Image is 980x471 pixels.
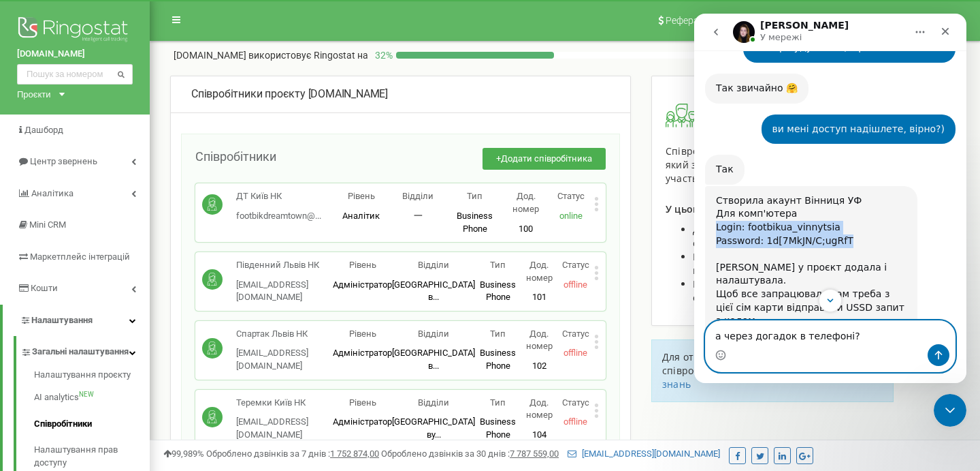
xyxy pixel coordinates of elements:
span: Дод. номер [526,397,553,421]
span: Керувати SIP акаунтами і номерами кожного співробітника; [693,250,869,277]
span: Тип [490,260,506,270]
p: [EMAIL_ADDRESS][DOMAIN_NAME] [236,416,333,441]
button: Scroll to bottom [125,275,148,299]
span: Налаштування [31,315,93,325]
div: Створила акаунт Вінниця УФ ﻿Для комп'ютера ﻿Login: footbikua_vinnytsia ﻿Password: 1d[7MkJN/C;ugRfT [22,181,212,234]
a: [EMAIL_ADDRESS][DOMAIN_NAME] [568,449,720,459]
iframe: Intercom live chat [934,394,966,427]
span: Дод. номер [526,329,553,352]
input: Пошук за номером [17,64,133,85]
span: offline [563,416,587,427]
span: Тип [490,329,506,339]
div: [PERSON_NAME] у проєкт додала і налаштувала. Щоб все запрацювало вам треба з цієї сім карти відпр... [22,234,212,408]
span: Mini CRM [29,219,66,230]
p: ДТ Київ НК [236,190,321,203]
textarea: Повідомлення... [12,307,261,331]
p: [EMAIL_ADDRESS][DOMAIN_NAME] [236,347,333,372]
span: Керувати правами доступу співробітників до проєкту. [693,277,825,304]
span: Центр звернень [30,156,97,166]
span: Загальні налаштування [32,346,129,359]
span: online [559,211,583,221]
span: offline [563,348,587,358]
span: 一 [414,211,423,221]
p: Південний Львів НК [236,259,333,272]
span: Business Phone [480,279,516,303]
button: +Додати співробітника [483,148,606,170]
span: [GEOGRAPHIC_DATA] в... [392,348,475,371]
p: 100 [503,223,549,236]
span: Маркетплейс інтеграцій [30,252,130,262]
a: Співробітники [34,411,150,438]
span: Рівень [349,329,376,339]
p: 104 [521,429,557,442]
span: Додавати, редагувати і видаляти співробітників проєкту; [693,223,855,249]
div: Проєкти [17,88,51,101]
span: Оброблено дзвінків за 7 днів : [206,449,379,459]
button: Надіслати повідомлення… [233,331,255,352]
span: Співробітники проєкту [191,87,306,100]
span: Адміністратор [333,279,392,290]
span: Business Phone [457,211,493,234]
span: Аналiтика [31,188,73,198]
span: Аналітик [342,211,380,221]
span: Рівень [349,397,376,408]
a: бази знань [662,364,875,391]
span: Статус [562,397,589,408]
span: Адміністратор [333,348,392,358]
span: Дашборд [24,125,63,135]
span: [EMAIL_ADDRESS][DOMAIN_NAME] [236,279,308,303]
span: Тип [490,397,506,408]
span: Business Phone [480,416,516,440]
span: Відділи [418,397,449,408]
span: 99,989% [163,449,204,459]
span: Рівень [349,260,376,270]
span: Відділи [418,260,449,270]
span: Дод. номер [512,191,539,214]
span: Статус [557,191,585,201]
span: Business Phone [480,348,516,371]
span: [GEOGRAPHIC_DATA] в... [392,279,475,303]
a: [DOMAIN_NAME] [17,48,133,61]
span: Додати співробітника [501,153,592,164]
span: Відділи [418,329,449,339]
span: Відділи [402,191,434,201]
span: Статус [562,260,589,270]
span: У цьому розділі у вас є можливість: [666,202,847,215]
iframe: Intercom live chat [694,14,966,383]
div: [DOMAIN_NAME] [191,87,610,102]
span: [GEOGRAPHIC_DATA] ву... [392,416,475,440]
div: Yeva каже… [11,172,261,440]
span: Для отримання інструкції з управління співробітниками проєкту перейдіть до [662,350,855,377]
u: 7 787 559,00 [510,449,559,459]
img: Ringostat logo [17,14,133,48]
a: Загальні налаштування [20,336,150,364]
span: offline [563,279,587,290]
p: 32 % [368,48,396,62]
p: [DOMAIN_NAME] [174,48,368,62]
a: AI analyticsNEW [34,384,150,411]
p: 102 [521,360,557,373]
span: Адміністратор [333,416,392,427]
u: 1 752 874,00 [330,449,379,459]
span: Статус [562,329,589,339]
a: Налаштування проєкту [34,369,150,385]
span: Оброблено дзвінків за 30 днів : [381,449,559,459]
span: Дод. номер [526,260,553,283]
span: footbikdreamtown@... [236,211,321,221]
p: 101 [521,291,557,304]
p: Спартак Львів НК [236,328,333,341]
span: Співробітник - це користувач проєкту, який здійснює і приймає виклики і бере участь в інтеграції ... [666,145,863,185]
span: Кошти [31,283,58,293]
